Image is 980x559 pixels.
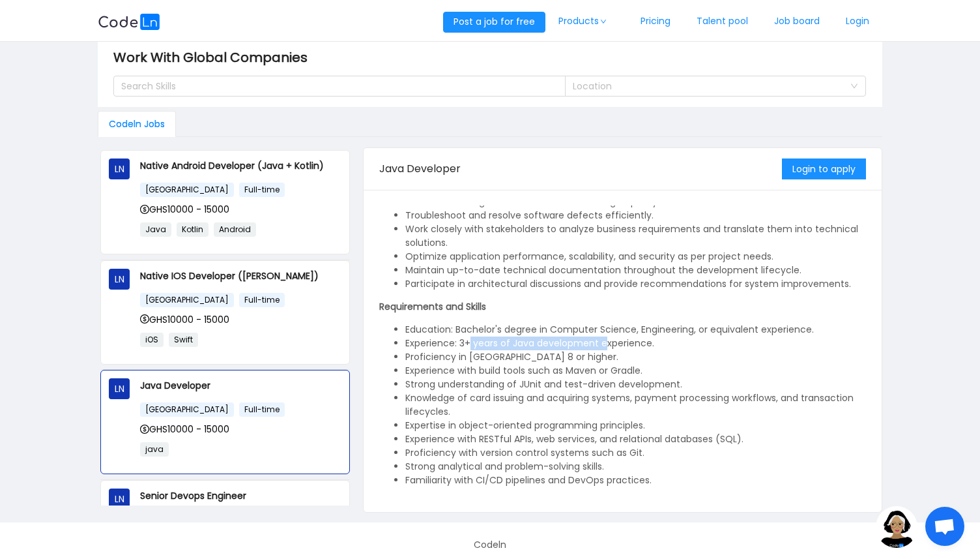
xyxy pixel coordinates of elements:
span: GHS10000 - 15000 [140,313,229,326]
span: LN [115,269,124,290]
div: Location [573,80,844,93]
li: Experience: 3+ years of Java development experience. [405,337,866,350]
span: Full-time [239,402,285,417]
span: Kotlin [177,222,209,237]
span: Java [140,222,171,237]
p: Native IOS Developer ([PERSON_NAME]) [140,269,341,283]
span: [GEOGRAPHIC_DATA] [140,293,234,307]
span: Android [214,222,256,237]
p: Java Developer [140,378,341,393]
i: icon: dollar [140,425,149,434]
button: Post a job for free [443,12,545,33]
li: Experience with build tools such as Maven or Gradle. [405,364,866,378]
a: Open chat [925,507,964,546]
li: Participate in architectural discussions and provide recommendations for system improvements. [405,277,866,291]
span: java [140,442,169,457]
p: Native Android Developer (Java + Kotlin) [140,159,341,173]
i: icon: dollar [140,205,149,214]
span: [GEOGRAPHIC_DATA] [140,402,234,417]
li: Knowledge of card issuing and acquiring systems, payment processing workflows, and transaction li... [405,391,866,419]
button: Login to apply [782,159,866,179]
span: LN [115,159,124,179]
li: Strong analytical and problem-solving skills. [405,460,866,474]
span: GHS10000 - 15000 [140,423,229,436]
div: Search Skills [121,80,545,93]
p: Senior Devops Engineer [140,489,341,503]
li: Familiarity with CI/CD pipelines and DevOps practices. [405,474,866,487]
a: Post a job for free [443,15,545,28]
li: Strong understanding of JUnit and test-driven development. [405,378,866,391]
span: iOS [140,333,164,347]
span: [GEOGRAPHIC_DATA] [140,183,234,197]
li: Proficiency with version control systems such as Git. [405,446,866,460]
li: Proficiency in [GEOGRAPHIC_DATA] 8 or higher. [405,350,866,364]
li: Expertise in object-oriented programming principles. [405,419,866,432]
span: Work With Global Companies [113,47,315,68]
span: LN [115,489,124,509]
div: Codeln Jobs [98,111,176,137]
li: Maintain up-to-date technical documentation throughout the development lifecycle. [405,264,866,277]
li: Work closely with stakeholders to analyze business requirements and translate them into technical... [405,222,866,250]
li: Education: Bachelor's degree in Computer Science, Engineering, or equivalent experience. [405,323,866,337]
img: logobg.f302741d.svg [98,14,160,30]
li: Optimize application performance, scalability, and security as per project needs. [405,250,866,264]
span: LN [115,378,124,399]
li: Experience with RESTful APIs, web services, and relational databases (SQL). [405,432,866,446]
strong: Requirements and Skills [379,300,486,313]
i: icon: down [599,18,607,25]
i: icon: down [850,82,858,91]
i: icon: dollar [140,314,149,324]
li: Troubleshoot and resolve software defects efficiently. [405,209,866,222]
span: Swift [169,333,198,347]
span: Java Developer [379,161,461,176]
span: Full-time [239,293,285,307]
img: ground.ddcf5dcf.png [876,506,917,548]
span: GHS10000 - 15000 [140,203,229,216]
span: Full-time [239,183,285,197]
